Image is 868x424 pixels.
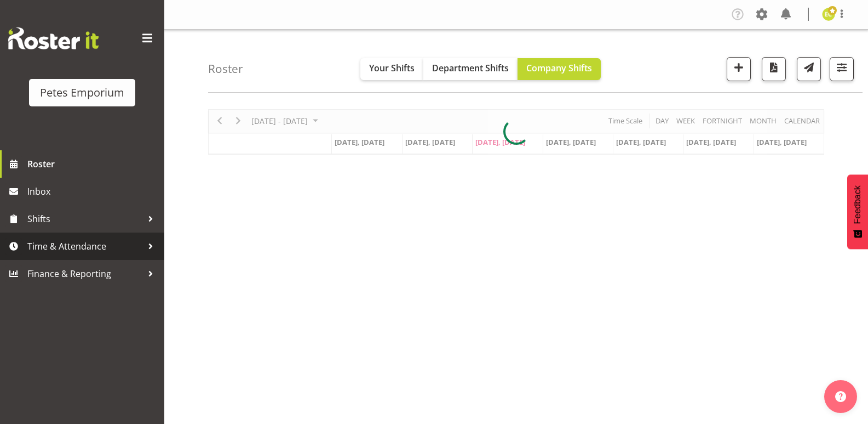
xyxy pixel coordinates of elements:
[27,265,142,282] span: Finance & Reporting
[518,58,601,80] button: Company Shifts
[830,57,854,81] button: Filter Shifts
[822,8,835,21] img: emma-croft7499.jpg
[27,183,159,200] span: Inbox
[8,27,99,49] img: Rosterit website logo
[40,84,124,101] div: Petes Emporium
[835,391,846,402] img: help-xxl-2.png
[727,57,751,81] button: Add a new shift
[797,57,821,81] button: Send a list of all shifts for the selected filtered period to all rostered employees.
[369,62,415,74] span: Your Shifts
[423,58,518,80] button: Department Shifts
[27,211,142,227] span: Shifts
[208,63,243,75] h4: Roster
[432,62,509,74] span: Department Shifts
[27,156,159,172] span: Roster
[360,58,423,80] button: Your Shifts
[762,57,786,81] button: Download a PDF of the roster according to the set date range.
[847,174,868,249] button: Feedback - Show survey
[526,62,592,74] span: Company Shifts
[853,185,863,224] span: Feedback
[27,238,142,255] span: Time & Attendance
